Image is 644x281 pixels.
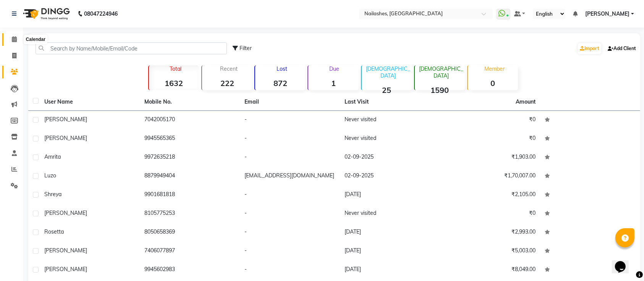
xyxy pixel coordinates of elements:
th: User Name [40,93,140,111]
td: ₹5,003.00 [440,242,540,261]
span: Filter [239,45,252,52]
td: Never visited [340,111,440,130]
p: [DEMOGRAPHIC_DATA] [418,65,465,79]
td: ₹1,903.00 [440,148,540,167]
td: ₹8,049.00 [440,261,540,279]
td: ₹0 [440,130,540,148]
td: - [240,111,340,130]
p: Total [152,65,199,72]
strong: 222 [202,78,252,88]
a: Add Client [606,43,638,54]
td: - [240,242,340,261]
td: [DATE] [340,261,440,279]
th: Last Visit [340,93,440,111]
span: [PERSON_NAME] [44,266,87,273]
td: 9972635218 [140,148,240,167]
th: Mobile No. [140,93,240,111]
td: ₹1,70,007.00 [440,167,540,186]
td: 8105775253 [140,205,240,223]
td: - [240,186,340,205]
th: Email [240,93,340,111]
span: [PERSON_NAME] [44,116,87,123]
input: Search by Name/Mobile/Email/Code [36,42,227,54]
span: [PERSON_NAME] [585,10,629,18]
span: Shreya [44,191,61,198]
p: Member [471,65,518,72]
td: ₹2,993.00 [440,223,540,242]
strong: 1590 [415,85,465,95]
td: ₹0 [440,111,540,130]
td: 8879949404 [140,167,240,186]
td: 9945602983 [140,261,240,279]
strong: 1632 [149,78,199,88]
span: [PERSON_NAME] [44,210,87,216]
td: 9945565365 [140,130,240,148]
span: Amrita [44,153,61,160]
p: Lost [258,65,305,72]
td: - [240,205,340,223]
strong: 25 [362,85,412,95]
span: [PERSON_NAME] [44,135,87,141]
td: - [240,261,340,279]
td: 7042005170 [140,111,240,130]
iframe: chat widget [612,250,636,273]
p: [DEMOGRAPHIC_DATA] [365,65,412,79]
strong: 872 [255,78,305,88]
p: Due [310,65,358,72]
td: [DATE] [340,223,440,242]
strong: 0 [468,78,518,88]
td: 7406077897 [140,242,240,261]
td: [DATE] [340,186,440,205]
strong: 1 [308,78,358,88]
td: [EMAIL_ADDRESS][DOMAIN_NAME] [240,167,340,186]
p: Recent [205,65,252,72]
td: ₹0 [440,205,540,223]
span: [PERSON_NAME] [44,247,87,254]
span: Luzo [44,172,56,179]
td: Never visited [340,130,440,148]
td: 02-09-2025 [340,167,440,186]
td: 8050658369 [140,223,240,242]
a: Import [578,43,601,54]
td: - [240,148,340,167]
td: - [240,130,340,148]
span: Rosetta [44,228,64,235]
td: 02-09-2025 [340,148,440,167]
th: Amount [511,93,540,110]
td: - [240,223,340,242]
b: 08047224946 [84,3,118,24]
td: Never visited [340,205,440,223]
img: logo [19,3,72,24]
div: Calendar [24,35,47,44]
td: [DATE] [340,242,440,261]
td: 9901681818 [140,186,240,205]
td: ₹2,105.00 [440,186,540,205]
